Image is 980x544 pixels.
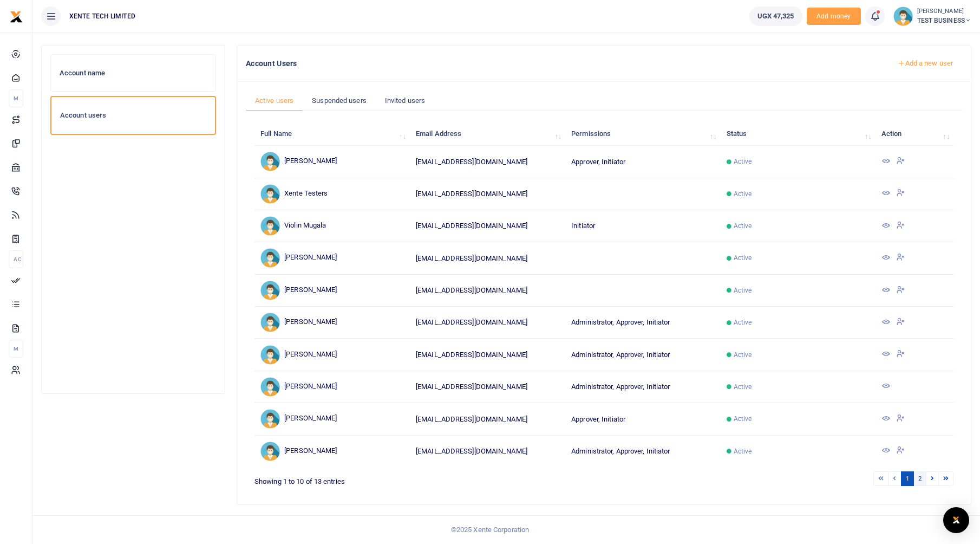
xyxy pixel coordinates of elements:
[807,8,861,25] li: Toup your wallet
[10,12,23,20] a: logo-small logo-large logo-large
[10,10,23,23] img: logo-small
[881,415,890,423] a: View Details
[896,287,905,295] a: Suspend
[876,122,953,146] th: Action: activate to sort column ascending
[913,471,926,486] a: 2
[881,222,890,230] a: View Details
[254,470,541,487] div: Showing 1 to 10 of 13 entries
[734,157,752,166] span: Active
[734,286,752,295] span: Active
[893,7,971,26] a: profile-user [PERSON_NAME] TEST BUSINESS
[303,90,376,111] a: Suspended users
[50,96,216,135] a: Account users
[881,190,890,198] a: View Details
[881,447,890,455] a: View Details
[757,11,794,22] span: UGX 47,325
[410,307,565,339] td: [EMAIL_ADDRESS][DOMAIN_NAME]
[246,90,303,111] a: Active users
[881,254,890,262] a: View Details
[410,339,565,371] td: [EMAIL_ADDRESS][DOMAIN_NAME]
[254,146,410,178] td: [PERSON_NAME]
[254,371,410,403] td: [PERSON_NAME]
[565,339,721,371] td: Administrator, Approver, Initiator
[410,275,565,307] td: [EMAIL_ADDRESS][DOMAIN_NAME]
[565,403,721,435] td: Approver, Initiator
[410,122,565,146] th: Email Address: activate to sort column ascending
[9,250,23,268] li: Ac
[749,7,802,26] a: UGX 47,325
[896,415,905,423] a: Suspend
[60,111,206,120] h6: Account users
[565,122,721,146] th: Permissions: activate to sort column ascending
[410,146,565,178] td: [EMAIL_ADDRESS][DOMAIN_NAME]
[254,210,410,242] td: Violin Mugala
[896,319,905,327] a: Suspend
[888,54,962,73] a: Add a new user
[410,403,565,435] td: [EMAIL_ADDRESS][DOMAIN_NAME]
[9,340,23,358] li: M
[246,57,880,69] h4: Account Users
[881,319,890,327] a: View Details
[901,471,914,486] a: 1
[565,146,721,178] td: Approver, Initiator
[896,351,905,359] a: Suspend
[734,221,752,231] span: Active
[565,371,721,403] td: Administrator, Approver, Initiator
[410,371,565,403] td: [EMAIL_ADDRESS][DOMAIN_NAME]
[254,403,410,435] td: [PERSON_NAME]
[917,16,971,25] span: TEST BUSINESS
[65,11,140,21] span: XENTE TECH LIMITED
[254,436,410,467] td: [PERSON_NAME]
[721,122,876,146] th: Status: activate to sort column ascending
[9,89,23,107] li: M
[881,287,890,295] a: View Details
[734,318,752,327] span: Active
[917,7,971,16] small: [PERSON_NAME]
[60,69,207,77] h6: Account name
[410,210,565,242] td: [EMAIL_ADDRESS][DOMAIN_NAME]
[807,11,861,20] a: Add money
[896,190,905,198] a: Suspend
[254,178,410,210] td: Xente Testers
[734,189,752,199] span: Active
[254,275,410,307] td: [PERSON_NAME]
[734,253,752,263] span: Active
[734,382,752,392] span: Active
[893,7,913,26] img: profile-user
[896,447,905,455] a: Suspend
[734,446,752,456] span: Active
[807,8,861,25] span: Add money
[254,242,410,274] td: [PERSON_NAME]
[943,507,969,533] div: Open Intercom Messenger
[734,350,752,360] span: Active
[254,307,410,339] td: [PERSON_NAME]
[881,351,890,359] a: View Details
[745,7,807,26] li: Wallet ballance
[565,307,721,339] td: Administrator, Approver, Initiator
[734,414,752,424] span: Active
[565,436,721,467] td: Administrator, Approver, Initiator
[376,90,434,111] a: Invited users
[881,383,890,391] a: View Details
[896,158,905,166] a: Suspend
[896,254,905,262] a: Suspend
[254,122,410,146] th: Full Name: activate to sort column ascending
[410,242,565,274] td: [EMAIL_ADDRESS][DOMAIN_NAME]
[410,436,565,467] td: [EMAIL_ADDRESS][DOMAIN_NAME]
[254,339,410,371] td: [PERSON_NAME]
[565,210,721,242] td: Initiator
[896,222,905,230] a: Suspend
[50,54,216,92] a: Account name
[410,178,565,210] td: [EMAIL_ADDRESS][DOMAIN_NAME]
[881,158,890,166] a: View Details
